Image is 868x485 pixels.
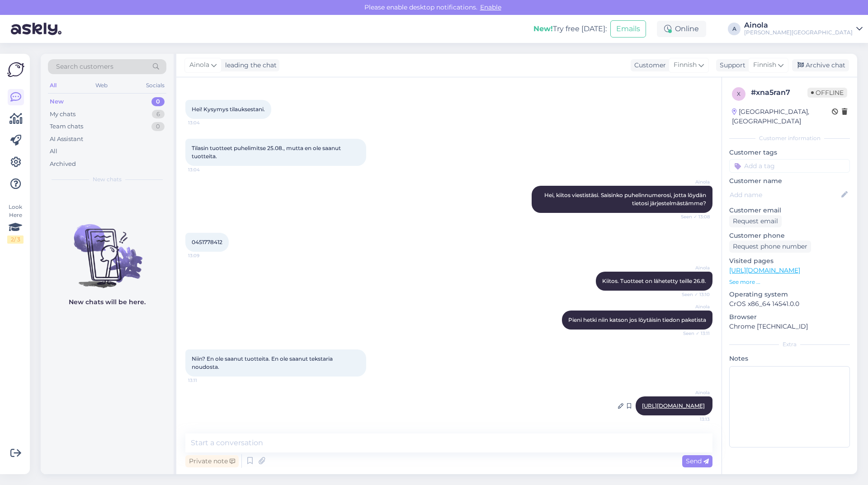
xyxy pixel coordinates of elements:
[792,59,849,71] div: Archive chat
[729,206,850,215] p: Customer email
[50,97,64,106] div: New
[151,97,165,106] div: 0
[729,354,850,363] p: Notes
[676,291,710,298] span: Seen ✓ 13:10
[48,80,58,91] div: All
[676,179,710,185] span: Ainola
[192,145,342,160] span: Tilasin tuotteet puhelimitse 25.08., mutta en ole saanut tuotteita.
[192,355,334,370] span: Niin? En ole saanut tuotteita. En ole saanut tekstaria noudosta.
[729,159,850,173] input: Add a tag
[188,377,222,384] span: 13:11
[93,175,122,184] span: New chats
[753,60,776,70] span: Finnish
[7,203,24,244] div: Look Here
[188,119,222,126] span: 13:04
[94,80,109,91] div: Web
[729,340,850,348] div: Extra
[188,252,222,259] span: 13:09
[188,166,222,173] span: 13:04
[610,20,646,38] button: Emails
[729,256,850,266] p: Visited pages
[631,61,666,70] div: Customer
[144,80,166,91] div: Socials
[533,24,607,34] div: Try free [DATE]:
[751,87,807,98] div: # xna5ran7
[716,61,745,70] div: Support
[151,122,165,131] div: 0
[737,90,741,97] span: x
[192,239,222,245] span: 0451778412
[7,235,24,244] div: 2 / 3
[222,61,277,70] div: leading the chat
[729,134,850,142] div: Customer information
[69,297,146,307] p: New chats will be here.
[676,213,710,220] span: Seen ✓ 13:08
[807,88,847,98] span: Offline
[676,303,710,310] span: Ainola
[676,264,710,271] span: Ainola
[728,23,741,35] div: A
[744,29,853,36] div: [PERSON_NAME][GEOGRAPHIC_DATA]
[189,60,209,70] span: Ainola
[533,24,553,33] b: New!
[50,110,75,119] div: My chats
[642,402,705,409] a: [URL][DOMAIN_NAME]
[676,416,710,423] span: 13:13
[729,290,850,299] p: Operating system
[729,278,850,286] p: See more ...
[732,107,832,126] div: [GEOGRAPHIC_DATA], [GEOGRAPHIC_DATA]
[744,22,853,29] div: Ainola
[674,60,697,70] span: Finnish
[41,208,174,289] img: No chats
[729,266,800,274] a: [URL][DOMAIN_NAME]
[152,110,165,119] div: 6
[686,457,709,465] span: Send
[56,62,113,71] span: Search customers
[50,135,83,144] div: AI Assistant
[602,278,706,284] span: Kiitos. Tuotteet on lähetetty teille 26.8.
[729,176,850,186] p: Customer name
[50,147,57,156] div: All
[477,3,504,11] span: Enable
[192,106,265,113] span: Hei! Kysymys tilauksestani.
[50,122,83,131] div: Team chats
[676,389,710,396] span: Ainola
[657,21,706,37] div: Online
[729,215,782,227] div: Request email
[185,455,239,467] div: Private note
[729,231,850,240] p: Customer phone
[729,240,811,253] div: Request phone number
[568,316,706,323] span: Pieni hetki niin katson jos löytäisin tiedon paketista
[744,22,863,36] a: Ainola[PERSON_NAME][GEOGRAPHIC_DATA]
[544,192,708,207] span: Hei, kiitos viestistäsi. Saisinko puhelinnumerosi, jotta löydän tietosi järjestelmästämme?
[729,312,850,322] p: Browser
[729,299,850,309] p: CrOS x86_64 14541.0.0
[729,322,850,331] p: Chrome [TECHNICAL_ID]
[676,330,710,337] span: Seen ✓ 13:11
[729,148,850,157] p: Customer tags
[50,160,76,169] div: Archived
[730,190,840,200] input: Add name
[7,61,24,78] img: Askly Logo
